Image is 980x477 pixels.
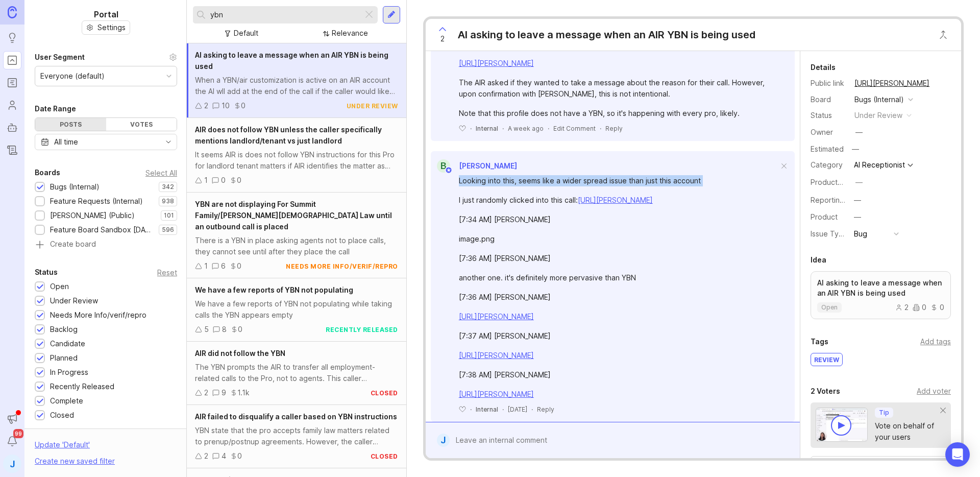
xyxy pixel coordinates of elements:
[537,405,554,414] div: Reply
[241,100,246,111] div: 0
[459,272,778,283] div: another one. it's definitely more pervasive than YBN
[811,196,865,204] label: Reporting Team
[195,149,398,172] div: It seems AIR is does not follow YBN instructions for this Pro for landlord tenant matters if AIR ...
[508,124,544,133] span: A week ago
[3,118,21,137] a: Autopilot
[204,387,208,398] div: 2
[195,349,285,357] span: AIR did not follow the YBN
[222,387,226,398] div: 9
[286,262,398,271] div: needs more info/verif/repro
[237,450,242,462] div: 0
[35,118,106,131] div: Posts
[459,161,517,170] span: [PERSON_NAME]
[930,304,944,311] div: 0
[35,51,85,63] div: User Segment
[459,77,778,100] div: The AIR asked if they wanted to take a message about the reason for their call. However, upon con...
[50,281,69,292] div: Open
[8,6,17,18] img: Canny Home
[164,211,174,220] p: 101
[459,330,778,342] div: [7:37 AM] [PERSON_NAME]
[531,405,533,414] div: ·
[222,324,227,335] div: 8
[920,336,951,347] div: Add tags
[459,233,778,245] div: image.png
[476,405,498,414] div: Internal
[811,229,848,238] label: Issue Type
[50,295,98,306] div: Under Review
[3,29,21,47] a: Ideas
[222,450,226,462] div: 4
[817,278,944,298] p: AI asking to leave a message when an AIR YBN is being used
[50,196,143,207] div: Feature Requests (Internal)
[459,195,778,206] div: I just randomly clicked into this call:
[854,195,861,206] div: —
[221,175,226,186] div: 0
[854,161,905,169] div: AI Receptionist
[811,78,846,89] div: Public link
[578,196,653,204] a: [URL][PERSON_NAME]
[502,124,504,133] div: ·
[238,324,242,335] div: 0
[3,96,21,114] a: Users
[811,254,826,266] div: Idea
[811,110,846,121] div: Status
[811,146,844,153] div: Estimated
[94,8,118,20] h1: Portal
[204,450,208,462] div: 2
[470,405,472,414] div: ·
[854,211,861,223] div: —
[811,178,865,186] label: ProductboardID
[195,412,397,421] span: AIR failed to disqualify a caller based on YBN instructions
[326,325,398,334] div: recently released
[195,285,353,294] span: We have a few reports of YBN not populating
[50,367,88,378] div: In Progress
[195,125,382,145] span: AIR does not follow YBN unless the caller specifically mentions landlord/tenant vs just landlord
[459,253,778,264] div: [7:36 AM] [PERSON_NAME]
[371,452,398,461] div: closed
[502,405,504,414] div: ·
[3,432,21,450] button: Notifications
[459,59,534,67] a: [URL][PERSON_NAME]
[811,385,840,397] div: 2 Voters
[875,420,941,443] div: Vote on behalf of your users
[437,434,450,447] div: J
[811,212,838,221] label: Product
[187,118,406,193] a: AIR does not follow YBN unless the caller specifically mentions landlord/tenant vs just landlordI...
[40,70,105,82] div: Everyone (default)
[459,390,534,398] a: [URL][PERSON_NAME]
[3,455,21,473] button: J
[97,22,126,33] span: Settings
[162,197,174,205] p: 938
[605,124,623,133] div: Reply
[811,336,828,348] div: Tags
[82,20,130,35] button: Settings
[50,181,100,193] div: Bugs (Internal)
[50,309,146,321] div: Needs More Info/verif/repro
[35,439,90,456] div: Update ' Default '
[459,312,534,321] a: [URL][PERSON_NAME]
[237,175,241,186] div: 0
[50,224,154,235] div: Feature Board Sandbox [DATE]
[3,74,21,92] a: Roadmaps
[195,362,398,384] div: The YBN prompts the AIR to transfer all employment-related calls to the Pro, not to agents. This ...
[811,271,951,319] a: AI asking to leave a message when an AIR YBN is being usedopen200
[162,226,174,234] p: 596
[933,25,953,45] button: Close button
[855,127,863,138] div: —
[204,175,208,186] div: 1
[160,138,177,146] svg: toggle icon
[204,100,208,111] div: 2
[195,235,398,257] div: There is a YBN in place asking agents not to place calls, they cannot see until after they place ...
[50,352,78,364] div: Planned
[221,260,226,272] div: 6
[13,429,23,438] span: 99
[35,241,177,250] a: Create board
[50,210,135,221] div: [PERSON_NAME] (Public)
[222,100,230,111] div: 10
[811,159,846,171] div: Category
[3,141,21,159] a: Changelog
[332,28,368,39] div: Relevance
[553,124,596,133] div: Edit Comment
[162,183,174,191] p: 342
